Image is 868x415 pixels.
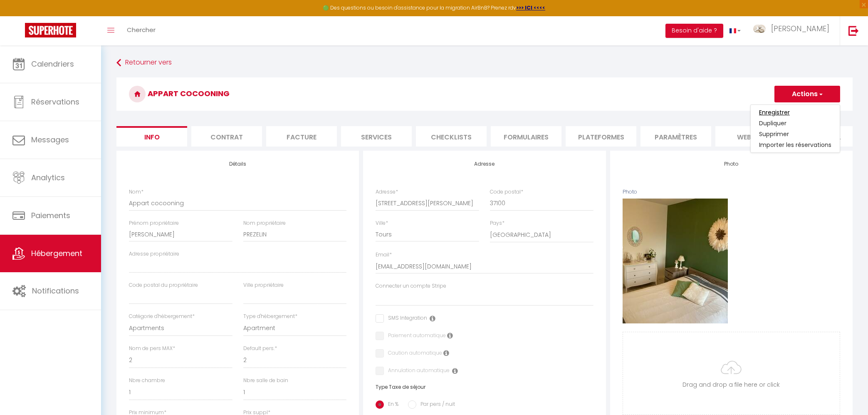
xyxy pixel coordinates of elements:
label: Connecter un compte Stripe [376,282,446,290]
label: Caution automatique [384,349,442,358]
span: Hébergement [31,248,82,258]
img: logout [848,25,859,36]
label: Nbre chambre [129,377,165,385]
li: Paramètres [640,126,711,147]
h4: Adresse [376,161,593,167]
span: Chercher [127,25,156,34]
label: Photo [623,188,637,196]
span: [PERSON_NAME] [771,23,829,34]
img: Super Booking [25,23,76,37]
h6: Type Taxe de séjour [376,384,593,390]
li: Info [116,126,187,147]
label: Code postal du propriétaire [129,281,198,289]
label: Nbre salle de bain [243,377,288,385]
label: Paiement automatique [384,332,446,341]
label: Adresse propriétaire [129,250,179,258]
a: Chercher [121,16,162,45]
label: Ville [376,219,388,227]
span: Calendriers [31,59,74,69]
label: Par pers / nuit [416,400,455,410]
li: Contrat [191,126,262,147]
a: >>> ICI <<<< [516,4,545,11]
button: Besoin d'aide ? [665,24,723,38]
label: Nom de pers MAX [129,345,175,353]
li: Plateformes [566,126,636,147]
a: Retourner vers [116,55,853,70]
a: Importer les réservations [751,139,840,150]
h4: Photo [623,161,840,167]
h3: Appart cocooning [116,77,853,111]
label: Type d'hébergement [243,313,297,321]
span: Réservations [31,97,79,107]
img: ... [753,25,766,33]
li: Services [341,126,412,147]
h4: Détails [129,161,346,167]
a: Supprimer [751,129,840,139]
li: Formulaires [491,126,561,147]
label: Adresse [376,188,398,196]
span: Analytics [31,172,65,183]
button: Actions [774,86,840,102]
label: Ville propriétaire [243,281,284,289]
a: ... [PERSON_NAME] [747,16,840,45]
input: Enregistrer [759,108,790,117]
span: Notifications [32,286,79,296]
li: Checklists [416,126,487,147]
li: Facture [266,126,337,147]
label: Code postal [490,188,523,196]
span: Messages [31,134,69,145]
li: website [715,126,786,147]
label: Email [376,251,392,259]
a: Dupliquer [751,118,840,129]
label: Nom [129,188,143,196]
span: Paiements [31,210,70,221]
label: Nom propriétaire [243,219,286,227]
label: Pays [490,219,504,227]
label: Prénom propriétaire [129,219,179,227]
label: En % [384,400,398,410]
label: Default pers. [243,345,277,353]
label: Catégorie d'hébergement [129,313,195,321]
